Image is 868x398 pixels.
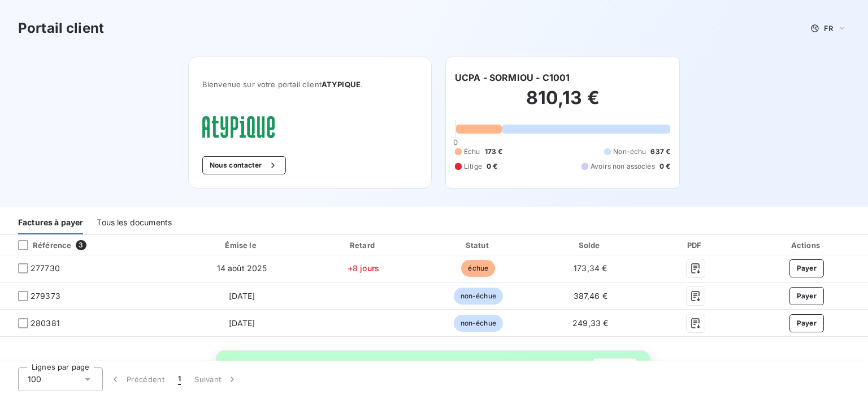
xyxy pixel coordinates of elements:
[789,314,824,332] button: Payer
[171,367,188,391] button: 1
[455,71,570,84] h6: UCPA - SORMIOU - C1001
[824,24,833,33] span: FR
[188,367,245,391] button: Suivant
[31,318,60,329] span: 280381
[307,239,419,251] div: Retard
[424,239,533,251] div: Statut
[28,374,41,385] span: 100
[178,374,181,385] span: 1
[18,211,83,234] div: Factures à payer
[574,291,607,301] span: 387,46 €
[31,263,60,274] span: 277730
[461,260,495,277] span: échue
[659,161,670,172] span: 0 €
[464,147,480,157] span: Échu
[103,367,171,391] button: Précédent
[76,240,86,250] span: 3
[789,259,824,277] button: Payer
[97,211,172,234] div: Tous les documents
[453,138,458,147] span: 0
[229,291,255,301] span: [DATE]
[591,161,655,172] span: Avoirs non associés
[348,263,379,273] span: +8 jours
[454,288,503,305] span: non-échue
[229,318,255,328] span: [DATE]
[454,315,503,332] span: non-échue
[485,147,503,157] span: 173 €
[650,147,670,157] span: 637 €
[31,290,60,302] span: 279373
[217,263,267,273] span: 14 août 2025
[613,147,646,157] span: Non-échu
[9,240,71,250] div: Référence
[202,116,275,138] img: Company logo
[748,239,866,251] div: Actions
[455,87,670,121] h2: 810,13 €
[181,239,303,251] div: Émise le
[322,80,361,89] span: ATYPIQUE
[572,318,608,328] span: 249,33 €
[202,156,286,174] button: Nous contacter
[574,263,607,273] span: 173,34 €
[18,18,104,38] h3: Portail client
[464,161,482,172] span: Litige
[202,80,418,89] span: Bienvenue sur votre portail client .
[789,287,824,305] button: Payer
[648,239,743,251] div: PDF
[537,239,644,251] div: Solde
[487,161,497,172] span: 0 €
